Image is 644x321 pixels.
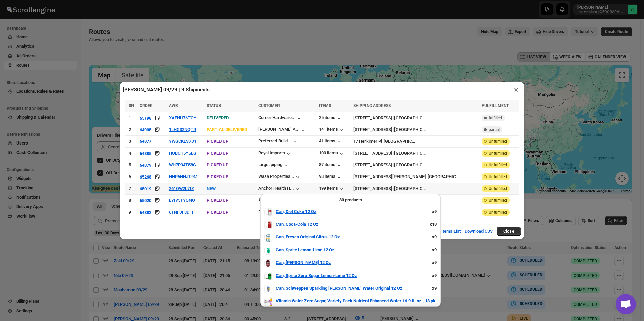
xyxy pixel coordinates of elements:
[353,162,392,168] div: [STREET_ADDRESS]
[140,151,151,156] div: 64885
[353,150,392,157] div: [STREET_ADDRESS]
[140,210,151,215] div: 64882
[461,225,497,238] button: Download CSV
[353,126,477,133] div: |
[207,115,229,120] span: DELIVERED
[169,162,196,167] button: WH7P94T58G
[125,171,138,183] td: 6
[276,247,334,253] a: Can, Sprite Lemon-Lime 12 Oz
[140,115,151,121] button: 65198
[432,209,437,214] strong: x 9
[353,173,426,180] div: [STREET_ADDRESS][PERSON_NAME]
[207,174,228,179] span: PICKED UP
[276,234,340,240] a: Can, Fresca Original Citrus 12 Oz
[258,115,296,120] div: Corner Hardware...
[319,115,342,122] button: 25 items
[169,103,178,108] span: AWB
[353,115,477,121] div: |
[497,227,521,236] button: Close
[384,138,416,145] div: [GEOGRAPHIC_DATA]
[264,259,272,267] img: Item
[394,150,426,157] div: [GEOGRAPHIC_DATA]
[169,198,195,203] button: EYIV5TYQNQ
[258,174,294,179] div: Wasa Properties...
[276,209,316,214] b: Can, Diet Coke 12 Oz
[169,139,196,144] button: YWGCKLS7D1
[276,234,340,239] b: Can, Fresca Original Citrus 12 Oz
[353,138,382,145] div: 17 Herkimer Pl
[125,159,138,171] td: 5
[169,127,196,132] button: 1LHG32NQTR
[489,151,507,156] span: Unfulfilled
[353,150,477,157] div: |
[428,173,460,180] div: [GEOGRAPHIC_DATA]
[616,294,636,314] div: Open chat
[140,150,151,157] button: 64885
[125,136,138,148] td: 3
[319,127,345,133] button: 141 items
[258,150,292,157] button: Royal Imports
[432,247,437,252] strong: x 9
[264,285,272,293] img: Item
[489,139,507,144] span: Unfulfilled
[140,139,151,144] div: 64877
[140,209,151,216] button: 64882
[489,210,507,215] span: Unfulfilled
[140,197,151,204] button: 65020
[207,151,228,156] span: PICKED UP
[319,186,345,192] button: 199 items
[258,115,302,122] button: Corner Hardware...
[394,115,426,121] div: [GEOGRAPHIC_DATA]
[140,163,151,168] div: 64879
[207,210,228,215] span: PICKED UP
[264,208,272,216] img: Item
[276,285,402,292] a: Can, Schweppes Sparkling [PERSON_NAME] Water Original 12 Oz
[169,210,194,215] button: 6TNFDF8D1F
[129,103,134,108] span: SN
[319,162,342,169] button: 87 items
[353,162,477,168] div: |
[432,286,437,291] strong: x 9
[353,185,392,192] div: [STREET_ADDRESS]
[125,124,138,136] td: 2
[140,173,151,180] button: 65268
[353,138,477,145] div: |
[264,298,272,306] img: Item
[276,298,437,304] a: Vitamin Water Zero Sugar, Variety Pack Nutrient Enhanced Water 16.9 fl. oz., 18 pk.
[319,174,342,181] div: 98 items
[169,151,196,156] button: HQBCH5Y5LG
[169,174,197,179] button: HHP6NHJT9M
[264,247,272,255] img: Item
[140,162,151,168] button: 64879
[353,173,477,180] div: |
[125,112,138,124] td: 1
[276,222,318,227] b: Can, Coca-Cola 12 Oz
[140,186,151,191] div: 65019
[169,115,196,120] button: XAENU76TOY
[319,138,342,145] div: 41 items
[489,162,507,168] span: Unfulfilled
[258,162,289,169] button: target piping
[207,103,221,108] span: STATUS
[140,127,151,132] div: 64905
[264,197,437,203] div: 30 products
[207,127,247,132] span: PARTIAL DELIVERED
[125,206,138,218] td: 9
[140,185,151,192] button: 65019
[140,174,151,180] div: 65268
[258,186,301,192] button: Anchor Health H...
[489,198,507,203] span: Unfulfilled
[432,273,437,278] strong: x 9
[276,298,437,303] b: Vitamin Water Zero Sugar, Variety Pack Nutrient Enhanced Water 16.9 fl. oz., 18 pk.
[511,85,521,94] button: ×
[489,186,507,191] span: Unfulfilled
[207,139,228,144] span: PICKED UP
[140,103,153,108] span: ORDER
[394,162,426,168] div: [GEOGRAPHIC_DATA]
[276,208,316,215] a: Can, Diet Coke 12 Oz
